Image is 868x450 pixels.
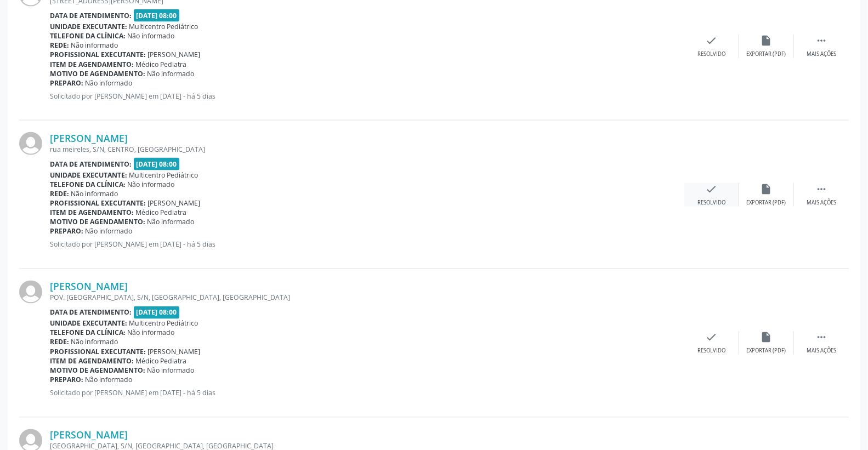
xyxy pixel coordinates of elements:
b: Motivo de agendamento: [50,218,145,227]
div: rua meireles, S/N, CENTRO, [GEOGRAPHIC_DATA] [50,145,684,154]
b: Rede: [50,338,69,347]
span: [DATE] 08:00 [134,306,180,319]
i:  [815,35,827,47]
a: [PERSON_NAME] [50,132,128,144]
span: [PERSON_NAME] [148,50,201,59]
b: Telefone da clínica: [50,328,126,338]
i:  [815,332,827,344]
span: Não informado [71,189,118,198]
div: Resolvido [697,50,725,58]
div: Resolvido [697,199,725,207]
p: Solicitado por [PERSON_NAME] em [DATE] - há 5 dias [50,240,684,249]
b: Preparo: [50,375,83,385]
div: Mais ações [807,50,836,58]
i: insert_drive_file [761,183,773,195]
b: Motivo de agendamento: [50,366,145,375]
span: Não informado [147,366,195,375]
b: Preparo: [50,78,83,88]
div: Exportar (PDF) [747,50,786,58]
span: Não informado [86,375,133,385]
span: Não informado [147,69,195,78]
b: Rede: [50,41,69,50]
span: Não informado [71,338,118,347]
i: check [706,332,718,344]
b: Telefone da clínica: [50,180,126,189]
span: Não informado [86,78,133,88]
span: Não informado [128,180,175,189]
i: check [706,183,718,195]
span: [DATE] 08:00 [134,9,180,22]
a: [PERSON_NAME] [50,281,128,293]
img: img [19,281,42,304]
b: Data de atendimento: [50,160,132,169]
span: Não informado [71,41,118,50]
b: Profissional executante: [50,50,146,59]
i: insert_drive_file [761,332,773,344]
div: Resolvido [697,348,725,355]
b: Item de agendamento: [50,60,134,69]
b: Rede: [50,189,69,198]
b: Profissional executante: [50,199,146,208]
div: Mais ações [807,348,836,355]
b: Unidade executante: [50,22,127,31]
span: Multicentro Pediátrico [129,22,198,31]
div: Exportar (PDF) [747,199,786,207]
b: Profissional executante: [50,348,146,357]
a: [PERSON_NAME] [50,429,128,441]
b: Data de atendimento: [50,308,132,317]
i: check [706,35,718,47]
b: Telefone da clínica: [50,31,126,41]
span: [PERSON_NAME] [148,348,201,357]
div: Exportar (PDF) [747,348,786,355]
b: Item de agendamento: [50,357,134,366]
b: Unidade executante: [50,319,127,328]
div: POV. [GEOGRAPHIC_DATA], S/N, [GEOGRAPHIC_DATA], [GEOGRAPHIC_DATA] [50,293,684,303]
span: [PERSON_NAME] [148,199,201,208]
b: Item de agendamento: [50,208,134,218]
span: Médico Pediatra [136,60,187,69]
span: Não informado [128,328,175,338]
i: insert_drive_file [761,35,773,47]
span: Médico Pediatra [136,357,187,366]
span: [DATE] 08:00 [134,158,180,170]
p: Solicitado por [PERSON_NAME] em [DATE] - há 5 dias [50,92,684,101]
b: Data de atendimento: [50,11,132,20]
span: Não informado [86,227,133,236]
span: Não informado [147,218,195,227]
span: Multicentro Pediátrico [129,170,198,180]
b: Motivo de agendamento: [50,69,145,78]
b: Unidade executante: [50,170,127,180]
i:  [815,183,827,195]
span: Multicentro Pediátrico [129,319,198,328]
img: img [19,132,42,155]
span: Não informado [128,31,175,41]
b: Preparo: [50,227,83,236]
p: Solicitado por [PERSON_NAME] em [DATE] - há 5 dias [50,389,684,398]
div: Mais ações [807,199,836,207]
span: Médico Pediatra [136,208,187,218]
